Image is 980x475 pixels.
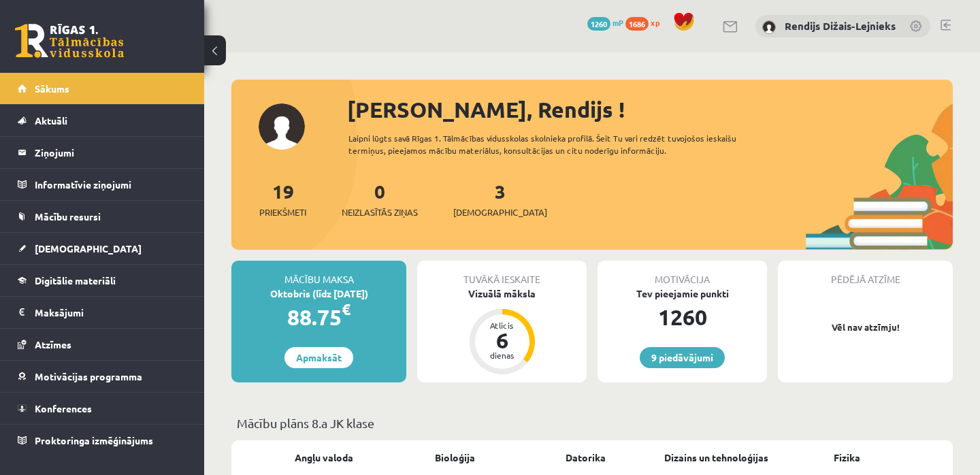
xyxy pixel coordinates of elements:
[15,24,124,58] a: Rīgas 1. Tālmācības vidusskola
[453,179,547,219] a: 3[DEMOGRAPHIC_DATA]
[566,451,606,465] a: Datorika
[35,137,187,168] legend: Ziņojumi
[482,351,523,359] div: dienas
[231,301,406,333] div: 88.75
[625,17,649,31] span: 1686
[35,434,153,446] span: Proktoringa izmēģinājums
[834,451,860,465] a: Fizika
[435,451,475,465] a: Bioloģija
[342,299,350,319] span: €
[651,17,659,28] span: xp
[453,206,547,219] span: [DEMOGRAPHIC_DATA]
[259,206,306,219] span: Priekšmeti
[348,132,781,157] div: Laipni lūgts savā Rīgas 1. Tālmācības vidusskolas skolnieka profilā. Šeit Tu vari redzēt tuvojošo...
[587,17,610,31] span: 1260
[625,17,666,28] a: 1686 xp
[598,301,767,333] div: 1260
[35,402,92,414] span: Konferences
[18,169,187,200] a: Informatīvie ziņojumi
[284,347,353,368] a: Apmaksāt
[231,261,406,286] div: Mācību maksa
[35,114,67,127] span: Aktuāli
[18,329,187,360] a: Atzīmes
[35,370,142,382] span: Motivācijas programma
[18,265,187,296] a: Digitālie materiāli
[295,451,353,465] a: Angļu valoda
[342,206,418,219] span: Neizlasītās ziņas
[35,242,142,255] span: [DEMOGRAPHIC_DATA]
[598,261,767,286] div: Motivācija
[482,329,523,351] div: 6
[417,286,587,301] div: Vizuālā māksla
[35,210,101,223] span: Mācību resursi
[231,286,406,301] div: Oktobris (līdz [DATE])
[598,286,767,301] div: Tev pieejamie punkti
[18,297,187,328] a: Maksājumi
[18,137,187,168] a: Ziņojumi
[18,361,187,392] a: Motivācijas programma
[18,73,187,104] a: Sākums
[417,261,587,286] div: Tuvākā ieskaite
[18,105,187,136] a: Aktuāli
[482,321,523,329] div: Atlicis
[640,347,725,368] a: 9 piedāvājumi
[35,297,187,328] legend: Maksājumi
[18,201,187,232] a: Mācību resursi
[18,425,187,456] a: Proktoringa izmēģinājums
[587,17,623,28] a: 1260 mP
[342,179,418,219] a: 0Neizlasītās ziņas
[35,169,187,200] legend: Informatīvie ziņojumi
[259,179,306,219] a: 19Priekšmeti
[18,393,187,424] a: Konferences
[18,233,187,264] a: [DEMOGRAPHIC_DATA]
[785,321,946,334] p: Vēl nav atzīmju!
[778,261,953,286] div: Pēdējā atzīme
[612,17,623,28] span: mP
[417,286,587,376] a: Vizuālā māksla Atlicis 6 dienas
[347,93,953,126] div: [PERSON_NAME], Rendijs !
[762,20,776,34] img: Rendijs Dižais-Lejnieks
[35,82,69,95] span: Sākums
[35,274,116,286] span: Digitālie materiāli
[237,414,947,432] p: Mācību plāns 8.a JK klase
[35,338,71,350] span: Atzīmes
[785,19,896,33] a: Rendijs Dižais-Lejnieks
[664,451,768,465] a: Dizains un tehnoloģijas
